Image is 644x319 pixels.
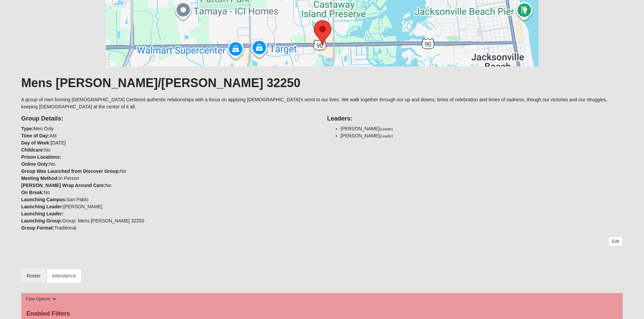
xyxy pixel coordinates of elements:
strong: [PERSON_NAME] Wrap Around Care: [21,183,105,188]
strong: Launching Campus: [21,197,67,202]
small: (Leader) [380,134,393,138]
strong: Launching Leader: [21,204,64,209]
a: Attendance [47,269,81,283]
h4: Leaders: [327,115,623,123]
button: Filter Options [24,296,59,303]
strong: Time of Day: [21,133,50,138]
h4: Group Details: [21,115,317,123]
li: [PERSON_NAME] [341,125,623,132]
strong: On Break: [21,190,44,195]
strong: Launching Leader: [21,211,64,216]
a: Roster [21,269,46,283]
h1: Mens [PERSON_NAME]/[PERSON_NAME] 32250 [21,76,623,90]
a: Edit [608,237,623,246]
strong: Childcare: [21,147,44,153]
strong: Launching Group: [21,218,62,223]
strong: Online Only: [21,161,49,167]
strong: Group Format: [21,225,54,231]
strong: Day of Week: [21,140,51,145]
strong: Group Was Launched from Discover Group: [21,168,120,174]
strong: Type: [21,126,33,131]
strong: Prison Locations: [21,154,61,160]
small: (Leader) [380,127,393,131]
strong: Meeting Method: [21,176,59,181]
li: [PERSON_NAME] [341,132,623,139]
div: Men Only AM [DATE] No No No In Person No No San Pablo [PERSON_NAME] Group: Mens [PERSON_NAME] 322... [16,110,322,232]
